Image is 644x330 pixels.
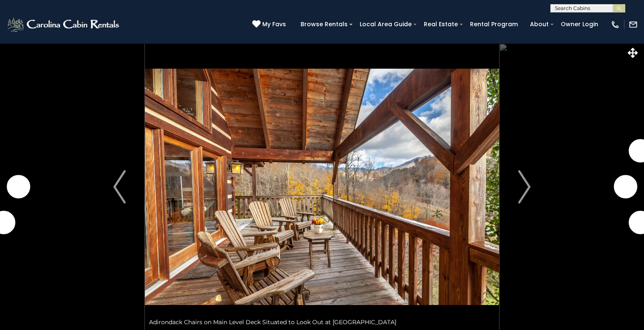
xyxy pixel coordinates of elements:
[252,20,288,29] a: My Favs
[526,18,553,31] a: About
[296,18,352,31] a: Browse Rentals
[356,18,416,31] a: Local Area Guide
[557,18,602,31] a: Owner Login
[629,20,638,29] img: mail-regular-white.png
[466,18,522,31] a: Rental Program
[113,170,126,203] img: arrow
[611,20,620,29] img: phone-regular-white.png
[420,18,462,31] a: Real Estate
[6,16,122,33] img: White-1-2.png
[518,170,531,203] img: arrow
[262,20,286,29] span: My Favs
